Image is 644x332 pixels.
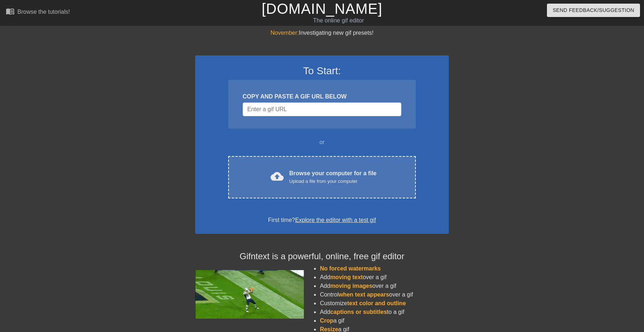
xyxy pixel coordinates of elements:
[330,283,372,289] span: moving images
[214,138,430,147] div: or
[271,30,299,36] span: November:
[320,299,449,308] li: Customize
[205,65,439,77] h3: To Start:
[218,16,459,25] div: The online gif editor
[195,251,449,262] h4: Gifntext is a powerful, online, free gif editor
[205,216,439,224] div: First time?
[320,265,381,272] span: No forced watermarks
[320,273,449,282] li: Add over a gif
[243,92,401,101] div: COPY AND PASTE A GIF URL BELOW
[347,300,406,306] span: text color and outline
[243,102,401,116] input: Username
[262,1,382,17] a: [DOMAIN_NAME]
[295,217,376,223] a: Explore the editor with a test gif
[320,308,449,316] li: Add to a gif
[289,169,377,185] div: Browse your computer for a file
[6,7,14,16] span: menu_book
[553,6,634,15] span: Send Feedback/Suggestion
[330,274,363,280] span: moving text
[320,290,449,299] li: Control over a gif
[339,291,389,298] span: when text appears
[320,282,449,290] li: Add over a gif
[547,4,640,17] button: Send Feedback/Suggestion
[195,29,449,37] div: Investigating new gif presets!
[320,316,449,325] li: a gif
[271,170,284,183] span: cloud_upload
[6,7,70,18] a: Browse the tutorials!
[17,9,70,15] div: Browse the tutorials!
[195,270,304,319] img: football_small.gif
[330,309,387,315] span: captions or subtitles
[289,178,377,185] div: Upload a file from your computer
[320,318,333,324] span: Crop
